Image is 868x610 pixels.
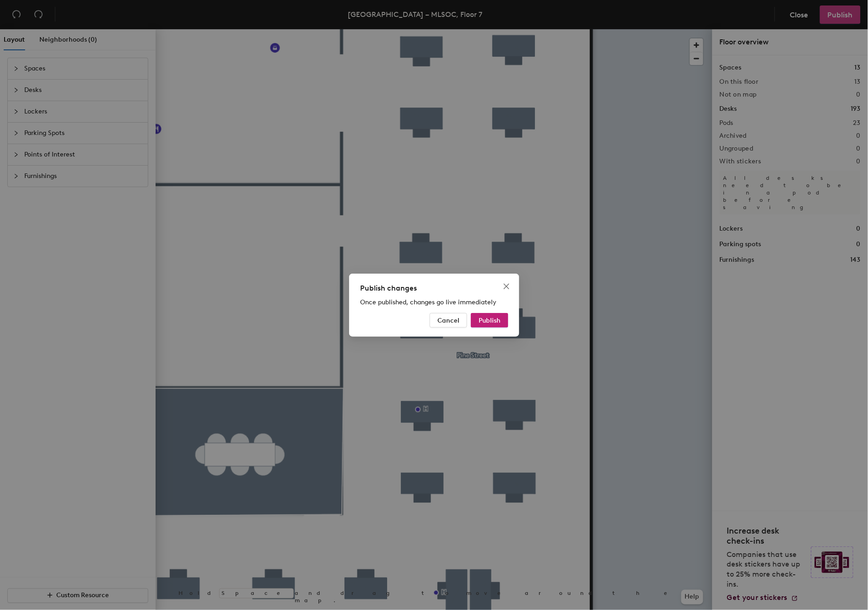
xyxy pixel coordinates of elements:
[499,279,514,294] button: Close
[503,283,510,290] span: close
[479,316,501,324] span: Publish
[471,313,508,328] button: Publish
[360,298,496,306] span: Once published, changes go live immediately
[430,313,467,328] button: Cancel
[499,283,514,290] span: Close
[437,316,459,324] span: Cancel
[360,283,508,294] div: Publish changes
